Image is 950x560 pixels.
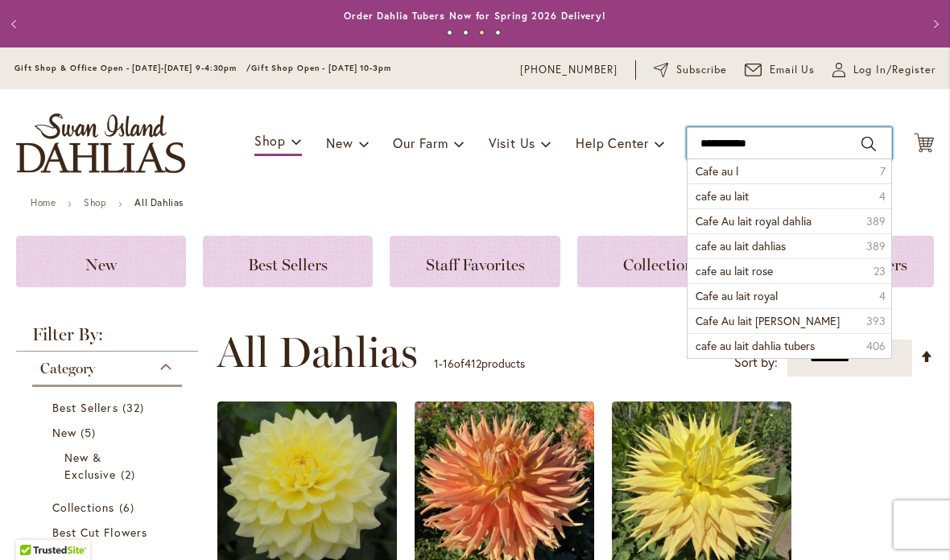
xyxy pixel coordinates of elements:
a: Best Sellers [52,399,166,416]
button: 2 of 4 [463,30,469,35]
span: cafe au lait dahlias [696,238,786,253]
a: Shop [84,196,106,208]
span: 393 [866,313,886,329]
span: Log In/Register [853,62,936,78]
span: 5 [81,424,100,441]
span: 412 [465,356,481,371]
span: Our Farm [393,134,448,151]
a: store logo [16,113,185,173]
p: - of products [434,351,525,377]
iframe: Launch Accessibility Center [12,503,57,548]
span: 32 [122,399,148,416]
span: Visit Us [489,134,535,151]
span: 406 [866,338,886,354]
a: Collections [577,236,747,287]
a: Order Dahlia Tubers Now for Spring 2026 Delivery! [344,10,606,22]
span: cafe au lait rose [696,263,773,278]
span: Best Sellers [52,400,118,415]
a: Best Sellers [203,236,373,287]
strong: All Dahlias [134,196,184,208]
button: Next [918,8,950,40]
button: 1 of 4 [447,30,452,35]
span: 16 [443,356,454,371]
span: Best Sellers [248,255,328,274]
span: Shop [254,132,286,149]
a: New &amp; Exclusive [64,449,154,483]
span: 389 [866,238,886,254]
a: [PHONE_NUMBER] [520,62,617,78]
a: New [16,236,186,287]
span: cafe au lait dahlia tubers [696,338,815,353]
span: cafe au lait [696,188,749,204]
span: Collections [52,500,115,515]
span: Subscribe [676,62,727,78]
span: 1 [434,356,439,371]
span: All Dahlias [217,328,418,377]
span: 2 [121,466,139,483]
span: Email Us [770,62,816,78]
span: Cafe au lait royal [696,288,778,303]
span: Category [40,360,95,377]
a: Home [31,196,56,208]
button: 4 of 4 [495,30,501,35]
span: Cafe Au lait [PERSON_NAME] [696,313,840,328]
a: New [52,424,166,441]
a: Collections [52,499,166,516]
a: Email Us [745,62,816,78]
span: 7 [880,163,886,179]
span: 4 [879,288,886,304]
span: Cafe au l [696,163,738,179]
span: 4 [879,188,886,204]
span: New & Exclusive [64,450,116,482]
span: New [326,134,353,151]
span: 6 [119,499,138,516]
span: Gift Shop & Office Open - [DATE]-[DATE] 9-4:30pm / [14,63,251,73]
span: Collections [623,255,700,274]
strong: Filter By: [16,326,198,352]
span: Gift Shop Open - [DATE] 10-3pm [251,63,391,73]
a: Subscribe [654,62,727,78]
span: Best Cut Flowers [52,525,147,540]
span: New [52,425,76,440]
span: 23 [874,263,886,279]
span: Cafe Au lait royal dahlia [696,213,812,229]
span: Help Center [576,134,649,151]
a: Staff Favorites [390,236,560,287]
a: Best Cut Flowers [52,524,166,558]
button: Search [861,131,876,157]
span: Staff Favorites [426,255,525,274]
a: Log In/Register [832,62,936,78]
button: 3 of 4 [479,30,485,35]
span: 389 [866,213,886,229]
span: New [85,255,117,274]
label: Sort by: [734,348,778,377]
